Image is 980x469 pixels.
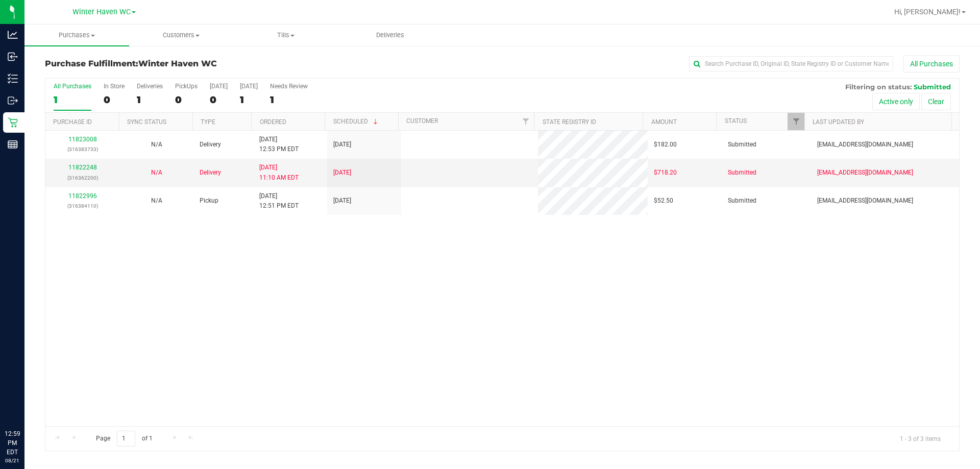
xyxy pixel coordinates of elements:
a: Type [201,118,215,126]
a: Deliveries [338,24,443,46]
div: 1 [240,94,258,106]
inline-svg: Inbound [8,52,18,62]
span: Filtering on status: [845,83,912,91]
span: Pickup [200,196,218,206]
span: Purchases [24,31,129,40]
a: 11823008 [68,136,97,143]
span: $718.20 [654,168,677,178]
a: Filter [517,113,534,130]
div: All Purchases [54,83,91,90]
span: Not Applicable [151,141,162,148]
a: Scheduled [333,118,380,125]
inline-svg: Reports [8,139,18,150]
a: Status [725,117,747,125]
span: Delivery [200,168,221,178]
iframe: Resource center [10,387,41,418]
span: Submitted [914,83,951,91]
button: All Purchases [903,55,960,72]
span: Customers [130,31,233,40]
div: 0 [104,94,125,106]
a: Customers [129,24,234,46]
span: Submitted [728,140,756,150]
span: [EMAIL_ADDRESS][DOMAIN_NAME] [817,140,913,150]
a: Tills [234,24,338,46]
div: [DATE] [210,83,228,90]
button: Active only [872,93,920,110]
div: Deliveries [137,83,163,90]
a: Purchases [24,24,129,46]
div: [DATE] [240,83,258,90]
h3: Purchase Fulfillment: [45,59,350,68]
div: In Store [104,83,125,90]
inline-svg: Retail [8,117,18,128]
span: [EMAIL_ADDRESS][DOMAIN_NAME] [817,196,913,206]
a: 11822248 [68,164,97,171]
span: Winter Haven WC [138,59,217,68]
a: Amount [651,118,677,126]
div: 1 [270,94,308,106]
inline-svg: Inventory [8,73,18,84]
span: Not Applicable [151,169,162,176]
span: Submitted [728,168,756,178]
a: Filter [788,113,804,130]
p: 12:59 PM EDT [5,429,20,457]
span: Tills [234,31,338,40]
a: Customer [406,117,438,125]
span: Hi, [PERSON_NAME]! [894,8,961,16]
p: 08/21 [5,457,20,464]
span: Delivery [200,140,221,150]
button: N/A [151,196,162,206]
div: PickUps [175,83,198,90]
div: 1 [137,94,163,106]
p: (316383733) [52,144,113,154]
inline-svg: Analytics [8,30,18,40]
span: [DATE] 12:51 PM EDT [259,191,299,211]
span: [DATE] 12:53 PM EDT [259,135,299,154]
span: [DATE] [333,168,351,178]
div: 0 [175,94,198,106]
span: Page of 1 [87,431,161,447]
div: 0 [210,94,228,106]
a: Sync Status [127,118,166,126]
span: [DATE] [333,196,351,206]
p: (316362200) [52,173,113,183]
span: [EMAIL_ADDRESS][DOMAIN_NAME] [817,168,913,178]
span: [DATE] 11:10 AM EDT [259,163,299,182]
a: Purchase ID [53,118,92,126]
div: 1 [54,94,91,106]
a: State Registry ID [543,118,596,126]
span: Submitted [728,196,756,206]
span: $52.50 [654,196,673,206]
span: Winter Haven WC [72,8,131,16]
button: Clear [921,93,951,110]
inline-svg: Outbound [8,95,18,106]
button: N/A [151,140,162,150]
input: 1 [117,431,135,447]
a: Last Updated By [813,118,864,126]
a: 11822996 [68,192,97,200]
p: (316384110) [52,201,113,211]
button: N/A [151,168,162,178]
span: 1 - 3 of 3 items [892,431,949,446]
span: Deliveries [362,31,418,40]
span: [DATE] [333,140,351,150]
span: Not Applicable [151,197,162,204]
div: Needs Review [270,83,308,90]
a: Ordered [260,118,286,126]
input: Search Purchase ID, Original ID, State Registry ID or Customer Name... [689,56,893,71]
span: $182.00 [654,140,677,150]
